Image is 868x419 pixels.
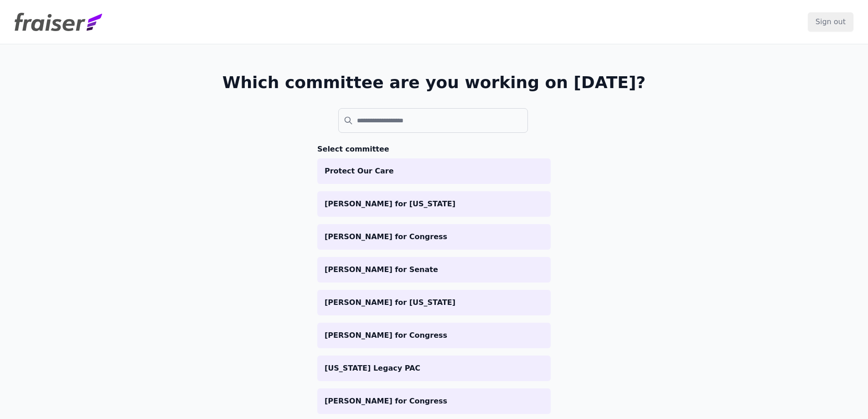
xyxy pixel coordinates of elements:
[317,388,551,414] a: [PERSON_NAME] for Congress
[808,12,853,31] input: Sign out
[325,264,543,275] p: [PERSON_NAME] for Senate
[15,13,102,31] img: Fraiser Logo
[325,363,543,374] p: [US_STATE] Legacy PAC
[325,396,543,407] p: [PERSON_NAME] for Congress
[325,297,543,308] p: [PERSON_NAME] for [US_STATE]
[325,330,543,341] p: [PERSON_NAME] for Congress
[317,224,551,250] a: [PERSON_NAME] for Congress
[317,191,551,217] a: [PERSON_NAME] for [US_STATE]
[325,199,543,209] p: [PERSON_NAME] for [US_STATE]
[317,144,551,155] h3: Select committee
[317,290,551,315] a: [PERSON_NAME] for [US_STATE]
[317,158,551,184] a: Protect Our Care
[325,166,543,177] p: Protect Our Care
[317,356,551,381] a: [US_STATE] Legacy PAC
[325,231,543,242] p: [PERSON_NAME] for Congress
[222,73,646,92] h1: Which committee are you working on [DATE]?
[317,323,551,348] a: [PERSON_NAME] for Congress
[317,257,551,283] a: [PERSON_NAME] for Senate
